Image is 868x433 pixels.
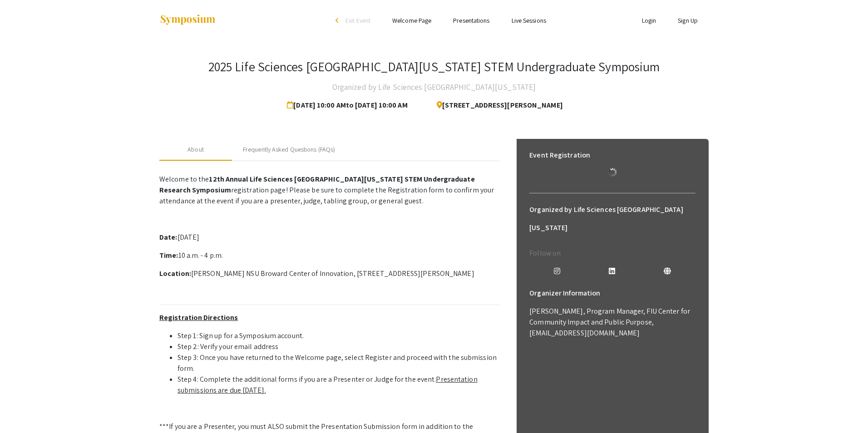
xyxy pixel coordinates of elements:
strong: Date: [159,232,178,242]
p: Welcome to the registration page! Please be sure to complete the Registration form to confirm you... [159,174,500,207]
li: Step 2: Verify your email address [178,341,500,352]
li: Step 4: Complete the additional forms if you are a Presenter or Judge for the event. [178,374,500,396]
img: Loading [605,164,621,180]
p: Follow on [529,248,695,259]
span: Exit Event [345,16,370,25]
u: Registration Directions [159,313,238,322]
strong: Time: [159,251,178,260]
p: 10 a.m. - 4 p.m. [159,250,500,261]
div: Frequently Asked Questions (FAQs) [243,145,335,154]
h6: Organizer Information [529,284,695,302]
a: Login [642,16,656,25]
div: arrow_back_ios [335,18,341,23]
div: About [187,145,204,154]
h4: Organized by Life Sciences [GEOGRAPHIC_DATA][US_STATE] [332,78,536,96]
h6: Event Registration [529,146,590,164]
span: [DATE] 10:00 AM to [DATE] 10:00 AM [287,96,411,114]
li: Step 3: Once you have returned to the Welcome page, select Register and proceed with the submissi... [178,352,500,374]
a: Sign Up [678,16,698,25]
a: Live Sessions [512,16,546,25]
strong: 12th Annual Life Sciences [GEOGRAPHIC_DATA][US_STATE] STEM Undergraduate Research Symposium [159,174,475,195]
img: Symposium by ForagerOne [159,14,216,26]
p: [DATE] [159,232,500,243]
h3: 2025 Life Sciences [GEOGRAPHIC_DATA][US_STATE] STEM Undergraduate Symposium [208,59,660,74]
a: Welcome Page [392,16,431,25]
u: Presentation submissions are due [DATE]. [178,374,478,395]
p: [PERSON_NAME] NSU Broward Center of Innovation, [STREET_ADDRESS][PERSON_NAME] [159,268,500,279]
span: [STREET_ADDRESS][PERSON_NAME] [429,96,563,114]
a: Presentations [453,16,489,25]
h6: Organized by Life Sciences [GEOGRAPHIC_DATA][US_STATE] [529,201,695,237]
p: [PERSON_NAME], Program Manager, FIU Center for Community Impact and Public Purpose, [EMAIL_ADDRES... [529,306,695,339]
li: Step 1: Sign up for a Symposium account. [178,330,500,341]
strong: Location: [159,269,191,278]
